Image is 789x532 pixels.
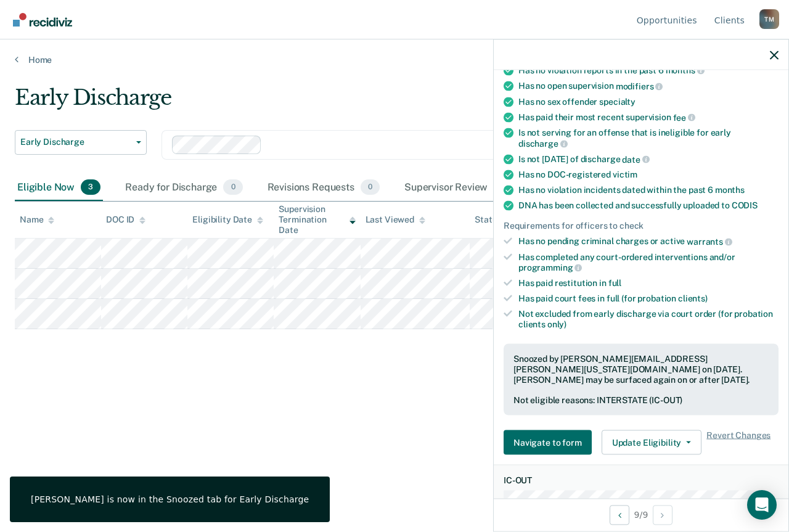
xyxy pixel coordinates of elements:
[602,430,701,455] button: Update Eligibility
[20,137,131,147] span: Early Discharge
[518,278,779,289] div: Has paid restitution in
[518,96,779,107] div: Has no sex offender
[715,185,745,195] span: months
[106,215,145,225] div: DOC ID
[504,221,779,231] div: Requirements for officers to check
[666,65,705,75] span: months
[518,81,779,92] div: Has no open supervision
[706,430,771,455] span: Revert Changes
[13,13,72,27] img: Recidiviz
[361,179,380,195] span: 0
[123,174,245,202] div: Ready for Discharge
[366,215,425,225] div: Last Viewed
[504,475,779,486] dt: IC-OUT
[518,308,779,329] div: Not excluded from early discharge via court order (for probation clients
[265,174,382,202] div: Revisions Requests
[494,498,788,531] div: 9 / 9
[518,263,582,272] span: programming
[678,293,708,303] span: clients)
[518,252,779,272] div: Has completed any court-ordered interventions and/or
[673,112,695,122] span: fee
[759,9,779,29] div: T M
[504,430,592,455] button: Navigate to form
[747,490,777,520] div: Open Intercom Messenger
[518,153,779,165] div: Is not [DATE] of discharge
[599,96,636,106] span: specialty
[518,185,779,195] div: Has no violation incidents dated within the past 6
[653,505,672,525] button: Next Opportunity
[192,215,263,225] div: Eligibility Date
[513,354,769,385] div: Snoozed by [PERSON_NAME][EMAIL_ADDRESS][PERSON_NAME][US_STATE][DOMAIN_NAME] on [DATE]. [PERSON_NA...
[610,505,629,525] button: Previous Opportunity
[504,430,597,455] a: Navigate to form link
[613,170,637,179] span: victim
[279,204,355,235] div: Supervision Termination Date
[732,200,758,210] span: CODIS
[518,112,779,123] div: Has paid their most recent supervision
[518,138,568,148] span: discharge
[616,81,663,91] span: modifiers
[518,293,779,303] div: Has paid court fees in full (for probation
[402,174,516,202] div: Supervisor Review
[687,236,732,246] span: warrants
[31,494,309,505] div: [PERSON_NAME] is now in the Snoozed tab for Early Discharge
[622,154,649,164] span: date
[513,395,769,406] div: Not eligible reasons: INTERSTATE (IC-OUT)
[15,174,103,202] div: Eligible Now
[475,215,501,225] div: Status
[81,179,100,195] span: 3
[759,9,779,29] button: Profile dropdown button
[20,215,54,225] div: Name
[223,179,242,195] span: 0
[547,319,566,329] span: only)
[608,278,621,288] span: full
[518,170,779,180] div: Has no DOC-registered
[518,200,779,211] div: DNA has been collected and successfully uploaded to
[518,236,779,247] div: Has no pending criminal charges or active
[518,128,779,149] div: Is not serving for an offense that is ineligible for early
[518,65,779,76] div: Has no violation reports in the past 6
[15,54,774,65] a: Home
[15,85,725,120] div: Early Discharge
